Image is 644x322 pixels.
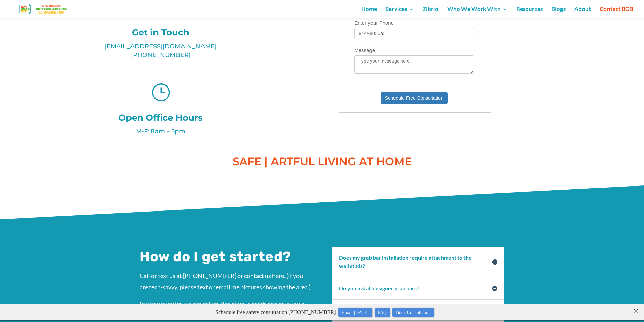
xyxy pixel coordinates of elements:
[354,44,487,55] label: Message
[221,153,424,170] p: SAFE | ARTFUL LIVING AT HOME
[600,7,633,18] a: Contact BGB
[375,3,390,13] a: FAQ
[140,247,312,270] h2: How do I get started?
[361,7,377,18] a: Home
[339,254,497,270] h5: Does my grab bar installation require attachment to the wall studs?
[16,42,305,59] p: [EMAIL_ADDRESS][DOMAIN_NAME] [PHONE_NUMBER]
[354,28,474,39] input: Phone
[339,284,497,292] h5: Do you install designer grab bars?
[16,127,305,136] p: M-F: 8am – 5pm
[447,7,507,18] a: Who We Work With
[633,2,639,8] close: ×
[423,7,438,18] a: Zibrio
[118,112,203,123] span: Open Office Hours
[16,3,633,13] p: Schedule free safety consultation [PHONE_NUMBER]
[338,3,372,13] a: Email [DATE]
[392,3,434,13] a: Book Consultation
[11,3,76,15] img: Bay Grab Bar
[551,7,566,18] a: Blogs
[574,7,591,18] a: About
[516,7,543,18] a: Resources
[151,82,170,101] span: }
[354,17,487,28] label: Enter your Phone
[386,7,414,18] a: Services
[132,27,189,38] span: Get in Touch
[140,270,312,298] p: Call or text us at [PHONE_NUMBER] or contact us here. (If you are tech-savvy, please text or emai...
[381,92,448,104] button: Schedule Free Consultation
